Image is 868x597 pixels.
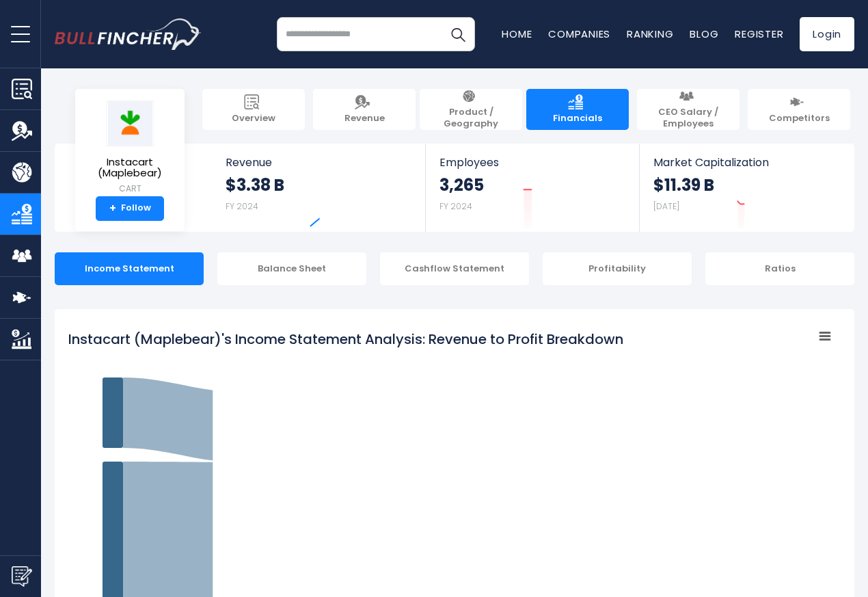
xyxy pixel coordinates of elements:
[653,200,679,212] small: [DATE]
[705,252,854,285] div: Ratios
[85,100,174,196] a: Instacart (Maplebear) CART
[543,252,692,285] div: Profitability
[526,89,629,130] a: Financials
[553,113,602,124] span: Financials
[226,200,258,212] small: FY 2024
[217,252,366,285] div: Balance Sheet
[212,144,426,232] a: Revenue $3.38 B FY 2024
[55,18,202,50] img: bullfincher logo
[748,89,850,130] a: Competitors
[644,107,733,130] span: CEO Salary / Employees
[96,196,164,221] a: +Follow
[426,144,638,232] a: Employees 3,265 FY 2024
[441,17,475,51] button: Search
[226,174,284,196] strong: $3.38 B
[55,252,204,285] div: Income Statement
[86,183,174,195] small: CART
[637,89,740,130] a: CEO Salary / Employees
[420,89,522,130] a: Product / Geography
[344,113,385,124] span: Revenue
[226,156,412,169] span: Revenue
[769,113,830,124] span: Competitors
[202,89,305,130] a: Overview
[735,27,783,41] a: Register
[439,174,484,196] strong: 3,265
[653,174,714,196] strong: $11.39 B
[627,27,673,41] a: Ranking
[800,17,854,51] a: Login
[640,144,853,232] a: Market Capitalization $11.39 B [DATE]
[68,330,623,349] tspan: Instacart (Maplebear)'s Income Statement Analysis: Revenue to Profit Breakdown
[426,107,515,130] span: Product / Geography
[548,27,610,41] a: Companies
[313,89,416,130] a: Revenue
[109,202,116,215] strong: +
[55,18,202,50] a: Go to homepage
[439,156,625,169] span: Employees
[439,200,472,212] small: FY 2024
[502,27,532,41] a: Home
[86,157,174,179] span: Instacart (Maplebear)
[380,252,529,285] div: Cashflow Statement
[232,113,275,124] span: Overview
[690,27,718,41] a: Blog
[653,156,839,169] span: Market Capitalization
